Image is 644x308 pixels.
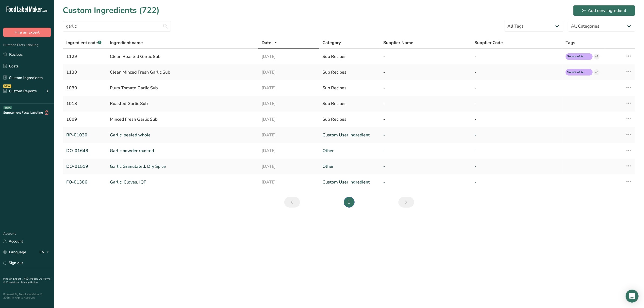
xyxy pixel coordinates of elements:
[383,163,468,170] a: -
[262,53,316,60] div: [DATE]
[322,85,377,91] div: Sub Recipes
[474,53,559,60] div: -
[3,28,51,37] button: Hire an Expert
[322,40,341,46] span: Category
[474,85,559,91] div: -
[573,5,635,16] button: Add new ingredient
[262,69,316,76] div: [DATE]
[474,179,559,185] a: -
[110,40,143,46] span: Ingredient name
[66,163,103,170] a: DO-01519
[110,179,255,185] a: Garlic, Cloves, IQF
[110,69,255,76] div: Clean Minced Fresh Garlic Sub
[383,40,413,46] span: Supplier Name
[21,281,38,284] a: Privacy Policy
[582,7,626,14] div: Add new ingredient
[474,163,559,170] a: -
[474,132,559,138] a: -
[3,277,22,281] a: Hire an Expert .
[262,85,316,91] div: [DATE]
[66,53,103,60] div: 1129
[66,132,103,138] a: RP-01030
[474,148,559,154] a: -
[3,277,51,284] a: Terms & Conditions .
[3,293,51,299] div: Powered By FoodLabelMaker © 2025 All Rights Reserved
[383,69,468,76] div: -
[3,88,37,94] div: Custom Reports
[262,132,316,138] a: [DATE]
[322,69,377,76] div: Sub Recipes
[567,70,586,75] span: Source of Antioxidants
[383,132,468,138] a: -
[474,40,503,46] span: Supplier Code
[4,106,12,109] div: BETA
[66,69,103,76] div: 1130
[66,179,103,185] a: FO-01386
[66,85,103,91] div: 1030
[383,116,468,123] div: -
[398,197,414,208] a: Next
[567,54,586,59] span: Source of Antioxidants
[322,100,377,107] div: Sub Recipes
[383,100,468,107] div: -
[474,116,559,123] div: -
[262,179,316,185] a: [DATE]
[474,69,559,76] div: -
[322,163,377,170] a: Other
[262,116,316,123] div: [DATE]
[383,179,468,185] a: -
[3,84,11,88] div: NEW
[626,290,639,303] div: Open Intercom Messenger
[262,40,271,46] span: Date
[63,4,160,17] h1: Custom Ingredients (722)
[66,100,103,107] div: 1013
[110,148,255,154] a: Garlic powder roasted
[322,148,377,154] a: Other
[262,163,316,170] a: [DATE]
[383,53,468,60] div: -
[262,100,316,107] div: [DATE]
[322,132,377,138] a: Custom User Ingredient
[24,277,30,281] a: FAQ .
[110,85,255,91] div: Plum Tomato Garlic Sub
[110,163,255,170] a: Garlic Granulated, Dry Spice
[322,53,377,60] div: Sub Recipes
[3,247,26,257] a: Language
[66,40,101,46] span: Ingredient code
[39,249,51,255] div: EN
[66,116,103,123] div: 1009
[594,69,600,75] div: +6
[66,148,103,154] a: DO-01648
[383,85,468,91] div: -
[594,54,600,60] div: +6
[110,100,255,107] div: Roasted Garlic Sub
[262,148,316,154] a: [DATE]
[474,100,559,107] div: -
[566,40,575,46] span: Tags
[284,197,300,208] a: Previous
[110,116,255,123] div: Minced Fresh Garlic Sub
[110,53,255,60] div: Clean Roasted Garlic Sub
[63,21,171,32] input: Search for ingredient
[322,116,377,123] div: Sub Recipes
[383,148,468,154] a: -
[110,132,255,138] a: Garlic, peeled whole
[322,179,377,185] a: Custom User Ingredient
[30,277,43,281] a: About Us .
